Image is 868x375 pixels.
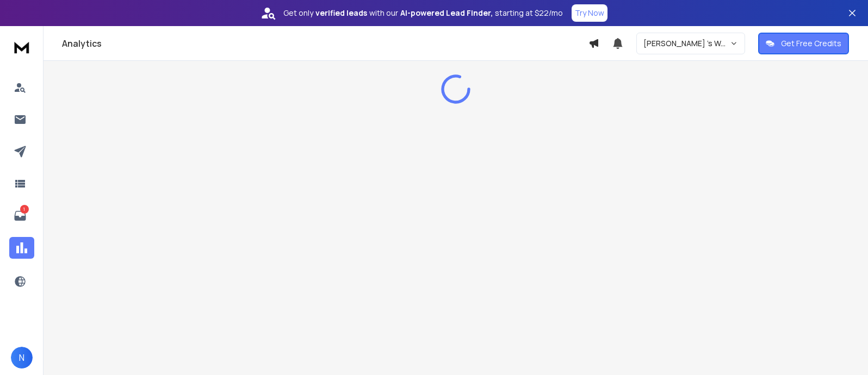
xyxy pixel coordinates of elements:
a: 1 [9,205,31,227]
p: Get only with our starting at $22/mo [283,8,563,18]
button: Try Now [572,4,607,22]
h1: Analytics [62,37,588,50]
button: Get Free Credits [758,33,849,54]
button: N [11,347,33,368]
img: logo [11,37,33,57]
strong: verified leads [315,8,367,18]
p: [PERSON_NAME] 's Workspace [643,38,730,49]
p: Get Free Credits [781,38,841,49]
strong: AI-powered Lead Finder, [400,8,493,18]
p: Try Now [575,8,604,18]
p: 1 [20,205,29,214]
